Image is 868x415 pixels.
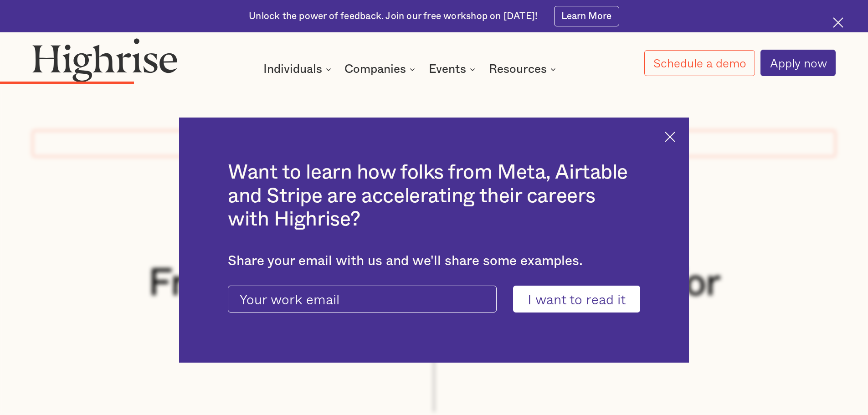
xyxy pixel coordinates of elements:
[228,161,640,231] h2: Want to learn how folks from Meta, Airtable and Stripe are accelerating their careers with Highrise?
[429,64,466,75] div: Events
[263,64,322,75] div: Individuals
[665,132,675,142] img: Cross icon
[228,286,640,313] form: current-ascender-blog-article-modal-form
[554,6,619,26] a: Learn More
[228,286,497,313] input: Your work email
[249,10,538,23] div: Unlock the power of feedback. Join our free workshop on [DATE]!
[833,17,843,28] img: Cross icon
[344,64,406,75] div: Companies
[513,286,640,313] input: I want to read it
[263,64,334,75] div: Individuals
[228,253,640,269] div: Share your email with us and we'll share some examples.
[760,50,836,76] a: Apply now
[489,64,559,75] div: Resources
[32,38,177,82] img: Highrise logo
[489,64,547,75] div: Resources
[344,64,418,75] div: Companies
[429,64,478,75] div: Events
[644,50,755,76] a: Schedule a demo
